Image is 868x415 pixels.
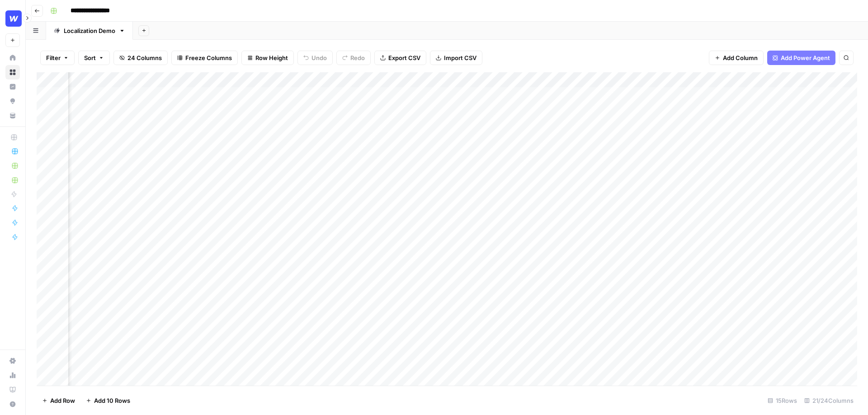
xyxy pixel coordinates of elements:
[64,26,115,35] div: Localization Demo
[723,53,758,62] span: Add Column
[388,53,420,62] span: Export CSV
[46,53,61,62] span: Filter
[5,94,20,108] a: Opportunities
[336,51,371,65] button: Redo
[781,53,830,62] span: Add Power Agent
[311,53,327,62] span: Undo
[5,51,20,65] a: Home
[80,393,136,408] button: Add 10 Rows
[78,51,110,65] button: Sort
[5,65,20,79] a: Browse
[5,79,20,94] a: Insights
[5,108,20,123] a: Your Data
[297,51,333,65] button: Undo
[5,382,20,397] a: Learning Hub
[767,51,835,65] button: Add Power Agent
[430,51,482,65] button: Import CSV
[94,396,130,405] span: Add 10 Rows
[50,396,75,405] span: Add Row
[113,51,168,65] button: 24 Columns
[5,10,22,27] img: Webflow Logo
[5,368,20,382] a: Usage
[5,397,20,411] button: Help + Support
[127,53,162,62] span: 24 Columns
[37,393,80,408] button: Add Row
[709,51,764,65] button: Add Column
[40,51,75,65] button: Filter
[764,393,801,408] div: 15 Rows
[171,51,238,65] button: Freeze Columns
[801,393,857,408] div: 21/24 Columns
[5,354,20,368] a: Settings
[350,53,365,62] span: Redo
[185,53,232,62] span: Freeze Columns
[84,53,96,62] span: Sort
[374,51,426,65] button: Export CSV
[255,53,288,62] span: Row Height
[241,51,294,65] button: Row Height
[444,53,476,62] span: Import CSV
[5,7,20,30] button: Workspace: Webflow
[46,22,133,40] a: Localization Demo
